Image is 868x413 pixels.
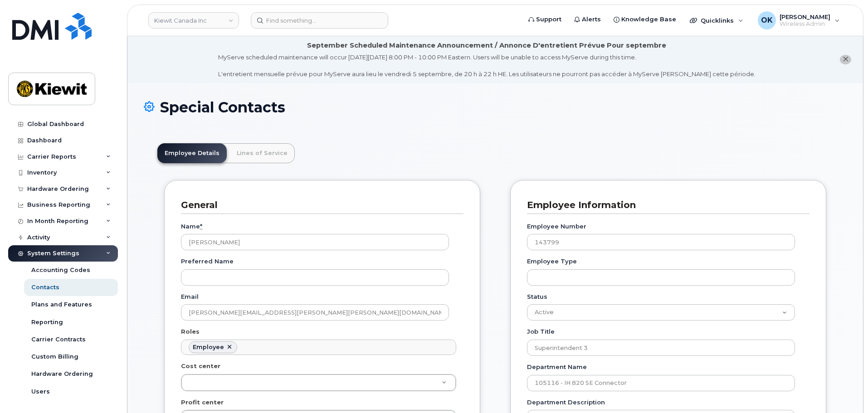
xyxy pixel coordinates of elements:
label: Employee Number [527,222,586,231]
label: Preferred Name [181,257,234,266]
label: Email [181,292,199,301]
label: Name [181,222,202,231]
div: Employee [193,344,224,351]
h1: Special Contacts [144,99,847,115]
label: Cost center [181,362,220,370]
button: close notification [840,55,851,64]
label: Department Name [527,363,587,371]
label: Profit center [181,398,224,407]
label: Roles [181,327,200,336]
h3: Employee Information [527,199,803,211]
label: Job Title [527,327,555,336]
label: Department Description [527,398,605,407]
abbr: required [200,223,202,230]
label: Employee Type [527,257,577,266]
div: MyServe scheduled maintenance will occur [DATE][DATE] 8:00 PM - 10:00 PM Eastern. Users will be u... [218,53,756,78]
a: Lines of Service [229,143,295,163]
h3: General [181,199,457,211]
label: Status [527,292,547,301]
a: Employee Details [157,143,227,163]
div: September Scheduled Maintenance Announcement / Annonce D'entretient Prévue Pour septembre [307,41,666,50]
